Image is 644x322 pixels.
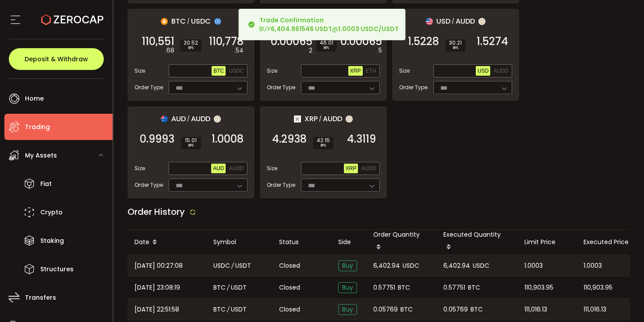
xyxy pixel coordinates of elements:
span: Closed [279,283,300,292]
button: AUD [211,164,226,173]
span: Order Type [399,84,428,91]
span: 0.57751 [373,283,395,293]
span: USD [436,16,450,27]
span: 20.52 [184,40,198,45]
span: 110,551 [142,37,174,46]
iframe: Chat Widget [600,280,644,322]
button: XRP [344,164,358,173]
span: Order Type [267,84,295,91]
span: USDT [235,261,251,271]
span: 4.2938 [272,135,307,143]
span: 1.0003 [524,261,543,271]
button: Deposit & Withdraw [9,48,104,70]
span: Structures [40,263,74,276]
span: USDT [231,304,247,315]
span: Order Type [134,84,163,91]
span: BTC [471,304,483,315]
em: .54 [234,46,244,55]
span: 0.05769 [443,304,468,315]
span: ETH [366,68,376,74]
span: Staking [40,234,64,247]
span: [DATE] 23:08:19 [134,283,180,293]
span: 1.0008 [212,135,244,143]
span: USDC [473,261,489,271]
button: XRP [348,66,363,76]
span: XRP [346,165,357,171]
span: Order Type [267,181,295,189]
span: Trading [25,121,50,133]
button: USD [476,66,490,76]
button: AUDD [492,66,510,76]
img: zuPXiwguUFiBOIQyqLOiXsnnNitlx7q4LCwEbLHADjIpTka+Lip0HH8D0VTrd02z+wEAAAAASUVORK5CYII= [214,115,221,122]
span: XRP [350,68,361,74]
span: 30.21 [449,40,462,45]
span: Transfers [25,291,56,304]
span: 1.0003 [584,261,602,271]
span: 46.01 [320,40,333,45]
div: Symbol [206,237,272,247]
span: AUD [213,165,224,171]
span: 110,903.95 [524,283,553,293]
img: usdc_portfolio.svg [214,18,221,25]
span: Buy [338,260,357,271]
span: 110,778 [209,37,244,46]
b: 6,404.861546 USDT [271,24,332,33]
span: AUDD [191,113,210,124]
span: 111,016.13 [524,304,547,315]
b: Trade Confirmation [259,16,324,24]
span: USDC [191,16,211,27]
div: Status [272,237,331,247]
span: Size [399,67,410,75]
span: Buy [338,282,357,293]
span: Order History [127,206,185,218]
span: 15.01 [184,138,198,143]
span: 0.00065 [340,37,382,46]
span: 4.3119 [347,135,376,143]
em: / [319,115,322,123]
span: BTC [171,16,186,27]
em: 2 [309,46,312,55]
span: Crypto [40,206,63,219]
button: AUDD [227,164,245,173]
div: Limit Price [517,237,577,247]
span: My Assets [25,149,57,162]
i: BPS [184,45,198,51]
span: BTC [213,283,226,293]
span: Home [25,92,44,105]
button: ETH [364,66,378,76]
span: 6,402.94 [443,261,470,271]
em: / [452,17,454,25]
span: [DATE] 00:27:08 [134,261,183,271]
img: xrp_portfolio.png [294,115,301,122]
span: AUD [171,113,186,124]
i: BPS [317,143,330,148]
span: 0.05769 [373,304,398,315]
div: Order Quantity [366,230,436,255]
span: 1.5274 [477,37,508,46]
em: / [231,261,234,271]
img: zuPXiwguUFiBOIQyqLOiXsnnNitlx7q4LCwEbLHADjIpTka+Lip0HH8D0VTrd02z+wEAAAAASUVORK5CYII= [346,115,353,122]
span: BTC [468,283,480,293]
em: .68 [165,46,174,55]
span: Buy [338,304,357,315]
span: 1.5228 [408,37,439,46]
span: 0.9993 [140,135,174,143]
img: btc_portfolio.svg [161,18,168,25]
span: Size [267,164,277,172]
b: 1.0003 USDC/USDT [338,24,399,33]
span: 0.57751 [443,283,465,293]
span: XRP [304,113,318,124]
span: Size [134,164,145,172]
span: USDC [213,261,230,271]
span: Order Type [134,181,163,189]
span: USD [478,68,488,74]
em: 5 [379,46,382,55]
span: USDC [229,68,244,74]
div: BUY @ [259,16,399,33]
span: USDC [403,261,419,271]
img: aud_portfolio.svg [161,115,168,122]
img: zuPXiwguUFiBOIQyqLOiXsnnNitlx7q4LCwEbLHADjIpTka+Lip0HH8D0VTrd02z+wEAAAAASUVORK5CYII= [478,18,485,25]
span: Fiat [40,178,52,190]
span: BTC [213,304,226,315]
span: 42.15 [317,138,330,143]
